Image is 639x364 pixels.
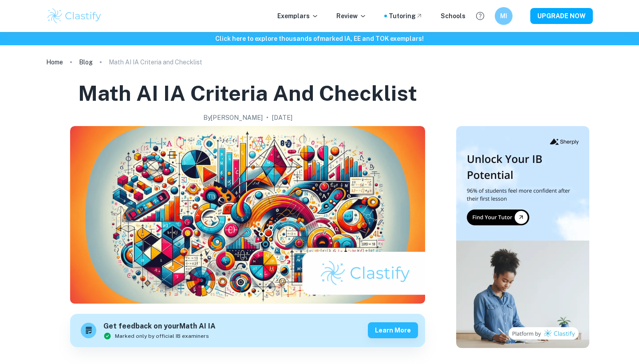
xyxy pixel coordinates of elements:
[109,57,202,67] p: Math AI IA Criteria and Checklist
[277,11,319,21] p: Exemplars
[473,8,488,24] button: Help and Feedback
[70,126,425,304] img: Math AI IA Criteria and Checklist cover image
[78,79,417,107] h1: Math AI IA Criteria and Checklist
[499,11,509,21] h6: MI
[389,11,423,21] a: Tutoring
[530,8,593,24] button: UPGRADE NOW
[46,56,63,68] a: Home
[46,7,103,25] img: Clastify logo
[115,332,209,340] span: Marked only by official IB examiners
[456,126,589,348] img: Thumbnail
[70,314,425,347] a: Get feedback on yourMath AI IAMarked only by official IB examinersLearn more
[203,113,263,123] h2: By [PERSON_NAME]
[266,113,268,123] p: •
[495,7,513,25] button: MI
[79,56,93,68] a: Blog
[103,321,216,332] h6: Get feedback on your Math AI IA
[441,11,465,21] a: Schools
[2,34,637,44] h6: Click here to explore thousands of marked IA, EE and TOK exemplars !
[368,322,418,338] button: Learn more
[336,11,367,21] p: Review
[272,113,292,123] h2: [DATE]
